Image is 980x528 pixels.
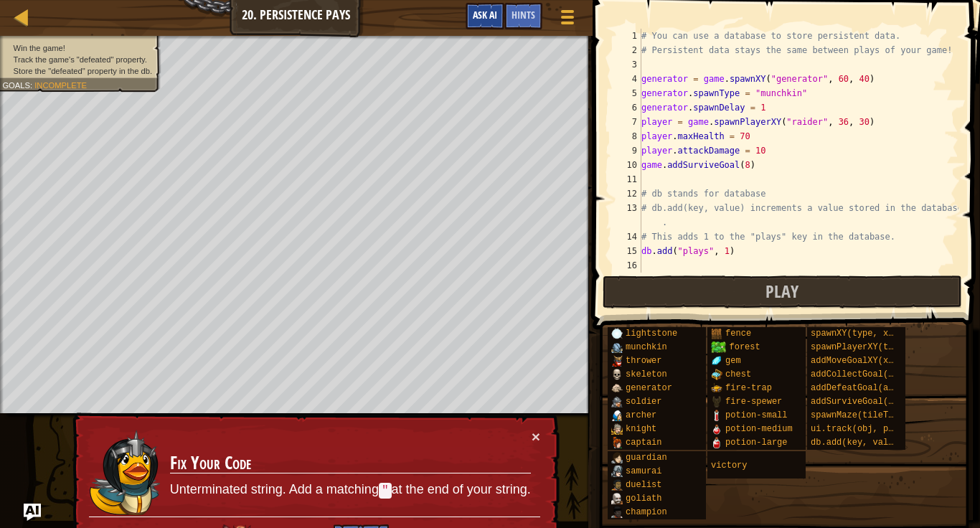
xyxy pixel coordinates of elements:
[613,72,641,86] div: 4
[14,55,147,64] span: Track the game's "defeated" property.
[611,423,623,435] img: portrait.png
[2,65,152,77] li: Store the "defeated" property in the db.
[24,504,41,521] button: Ask AI
[729,342,760,352] span: forest
[611,382,623,394] img: portrait.png
[170,481,531,499] p: Unterminated string. Add a matching at the end of your string.
[711,437,722,448] img: portrait.png
[711,382,722,394] img: portrait.png
[34,80,87,90] span: Incomplete
[626,480,661,490] span: duelist
[711,461,747,471] span: victory
[811,356,909,366] span: addMoveGoalXY(x, y)
[611,466,623,477] img: portrait.png
[611,410,623,421] img: portrait.png
[613,57,641,72] div: 3
[811,329,909,339] span: spawnXY(type, x, y)
[550,3,585,37] button: Show game menu
[611,506,623,518] img: portrait.png
[811,342,940,352] span: spawnPlayerXY(type, x, y)
[626,383,672,393] span: generator
[626,369,667,379] span: skeleton
[626,507,667,517] span: champion
[811,397,930,407] span: addSurviveGoal(seconds)
[613,201,641,230] div: 13
[613,29,641,43] div: 1
[611,437,623,448] img: portrait.png
[626,466,661,476] span: samurai
[711,396,722,407] img: portrait.png
[811,410,940,420] span: spawnMaze(tileType, seed)
[613,187,641,201] div: 12
[613,100,641,115] div: 6
[613,115,641,129] div: 7
[725,356,741,366] span: gem
[613,258,641,273] div: 16
[532,429,540,444] button: ×
[626,397,661,407] span: soldier
[725,383,772,393] span: fire-trap
[613,230,641,244] div: 14
[626,453,667,463] span: guardian
[2,54,152,65] li: Track the game's "defeated" property.
[613,86,641,100] div: 5
[626,438,661,448] span: captain
[611,479,623,491] img: portrait.png
[811,424,909,434] span: ui.track(obj, prop)
[611,355,623,367] img: portrait.png
[626,424,656,434] span: knight
[711,328,722,339] img: portrait.png
[725,329,751,339] span: fence
[14,66,153,75] span: Store the "defeated" property in the db.
[711,341,726,353] img: trees_1.png
[613,43,641,57] div: 2
[611,341,623,353] img: portrait.png
[473,8,497,22] span: Ask AI
[711,355,722,367] img: portrait.png
[626,329,677,339] span: lightstone
[466,3,504,29] button: Ask AI
[613,273,641,287] div: 17
[2,42,152,54] li: Win the game!
[765,280,798,303] span: Play
[626,356,661,366] span: thrower
[512,8,535,22] span: Hints
[90,430,161,516] img: duck_usara.png
[611,452,623,463] img: portrait.png
[170,453,531,473] h3: Fix Your Code
[725,369,751,379] span: chest
[811,438,904,448] span: db.add(key, value)
[30,80,34,90] span: :
[725,438,787,448] span: potion-large
[811,383,919,393] span: addDefeatGoal(amount)
[613,158,641,172] div: 10
[725,397,782,407] span: fire-spewer
[811,369,924,379] span: addCollectGoal(amount)
[613,143,641,158] div: 9
[613,244,641,258] div: 15
[611,328,623,339] img: portrait.png
[603,275,962,308] button: Play
[14,43,65,52] span: Win the game!
[611,396,623,407] img: portrait.png
[613,129,641,143] div: 8
[626,342,667,352] span: munchkin
[379,483,392,499] code: "
[711,410,722,421] img: portrait.png
[613,172,641,187] div: 11
[611,369,623,380] img: portrait.png
[626,494,661,504] span: goliath
[711,423,722,435] img: portrait.png
[725,424,793,434] span: potion-medium
[2,80,30,90] span: Goals
[711,369,722,380] img: portrait.png
[626,410,656,420] span: archer
[611,493,623,504] img: portrait.png
[725,410,787,420] span: potion-small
